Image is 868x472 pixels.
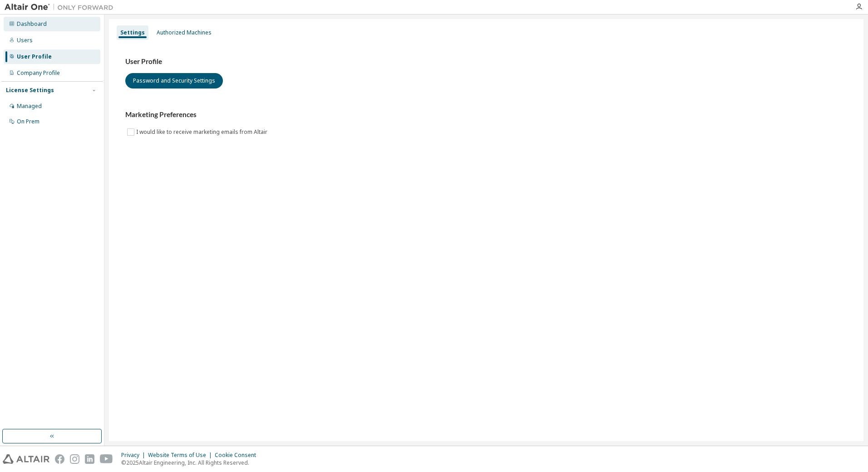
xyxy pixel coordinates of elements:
[100,454,113,464] img: youtube.svg
[125,73,223,88] button: Password and Security Settings
[3,454,49,464] img: altair_logo.svg
[120,29,145,36] div: Settings
[55,454,64,464] img: facebook.svg
[85,454,94,464] img: linkedin.svg
[17,53,52,60] div: User Profile
[121,452,148,459] div: Privacy
[148,452,215,459] div: Website Terms of Use
[17,69,60,77] div: Company Profile
[157,29,212,36] div: Authorized Machines
[17,118,39,125] div: On Prem
[215,452,261,459] div: Cookie Consent
[17,20,47,28] div: Dashboard
[17,37,33,44] div: Users
[70,454,79,464] img: instagram.svg
[17,103,42,110] div: Managed
[125,110,847,119] h3: Marketing Preferences
[5,3,118,12] img: Altair One
[121,459,261,467] p: © 2025 Altair Engineering, Inc. All Rights Reserved.
[136,127,269,138] label: I would like to receive marketing emails from Altair
[6,87,54,94] div: License Settings
[125,57,847,66] h3: User Profile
